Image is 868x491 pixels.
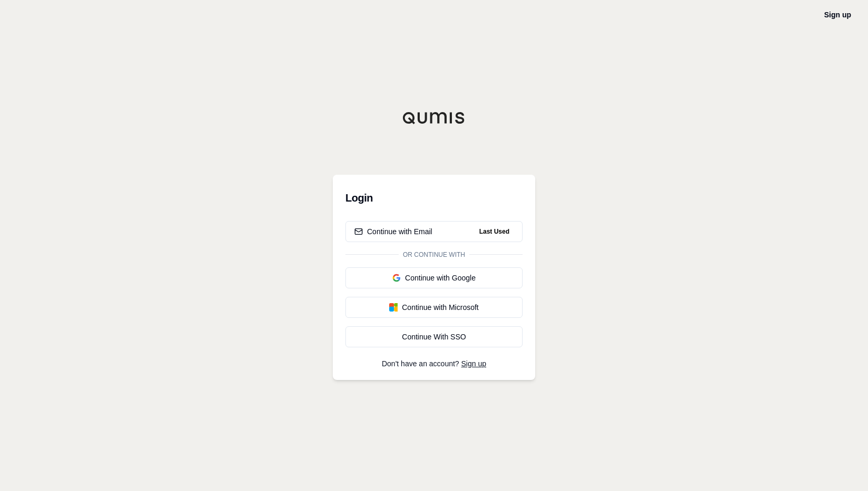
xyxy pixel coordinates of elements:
a: Continue With SSO [345,326,523,347]
span: Last Used [475,225,514,238]
a: Sign up [461,359,486,368]
span: Or continue with [399,250,469,259]
div: Continue with Google [354,273,514,283]
div: Continue with Email [354,226,432,237]
p: Don't have an account? [345,360,523,367]
button: Continue with Microsoft [345,297,523,318]
img: Qumis [402,112,466,124]
div: Continue with Microsoft [354,302,514,313]
h3: Login [345,187,523,208]
div: Continue With SSO [354,332,514,342]
button: Continue with Google [345,267,523,288]
a: Sign up [824,11,851,19]
button: Continue with EmailLast Used [345,221,523,242]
